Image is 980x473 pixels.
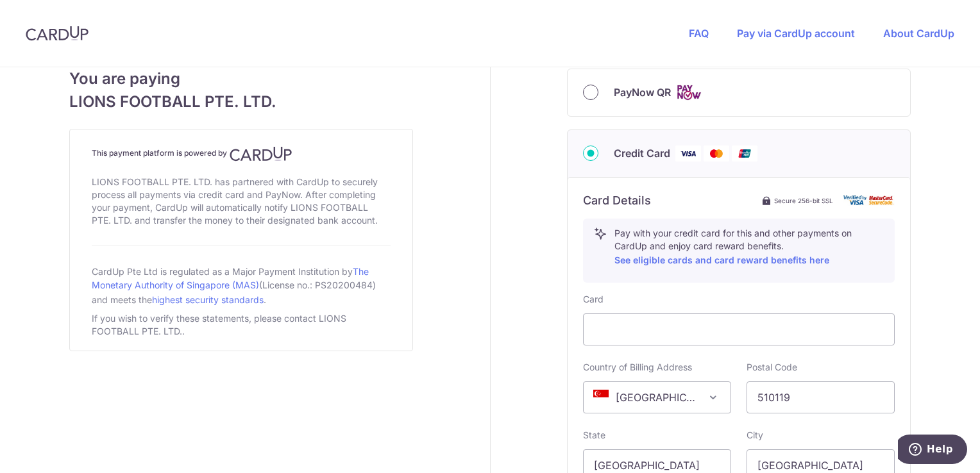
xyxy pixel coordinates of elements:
[583,429,605,442] label: State
[69,67,413,90] span: You are paying
[614,145,670,161] span: Credit Card
[704,145,729,162] img: Mastercard
[583,193,651,208] h6: Card Details
[747,361,797,374] label: Postal Code
[747,381,895,413] input: Example 123456
[92,310,391,340] div: If you wish to verify these statements, please contact LIONS FOOTBALL PTE. LTD..
[26,26,89,41] img: CardUp
[69,90,413,113] span: LIONS FOOTBALL PTE. LTD.
[732,145,757,162] img: Union Pay
[843,195,895,206] img: card secure
[883,27,954,40] a: About CardUp
[230,146,292,162] img: CardUp
[614,254,829,265] a: See eligible cards and card reward benefits here
[747,429,763,442] label: City
[92,173,391,229] div: LIONS FOOTBALL PTE. LTD. has partnered with CardUp to securely process all payments via credit ca...
[898,435,967,467] iframe: Opens a widget where you can find more information
[689,27,709,40] a: FAQ
[583,293,604,306] label: Card
[594,322,884,337] iframe: Secure card payment input frame
[92,146,391,162] h4: This payment platform is powered by
[774,195,833,206] span: Secure 256-bit SSL
[583,361,692,374] label: Country of Billing Address
[614,85,671,100] span: PayNow QR
[583,145,895,162] div: Credit Card Visa Mastercard Union Pay
[152,294,264,305] a: highest security standards
[676,85,702,101] img: Cards logo
[737,27,855,40] a: Pay via CardUp account
[583,85,895,101] div: PayNow QR Cards logo
[584,382,731,413] span: Singapore
[583,381,731,413] span: Singapore
[92,261,391,310] div: CardUp Pte Ltd is regulated as a Major Payment Institution by (License no.: PS20200484) and meets...
[614,227,884,268] p: Pay with your credit card for this and other payments on CardUp and enjoy card reward benefits.
[675,145,701,162] img: Visa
